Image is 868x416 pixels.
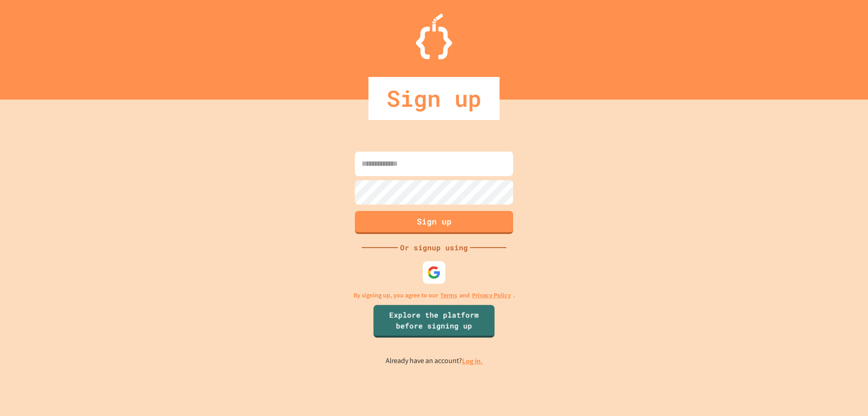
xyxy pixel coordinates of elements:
[368,77,500,120] div: Sign up
[354,291,515,300] p: By signing up, you agree to our and .
[440,291,457,300] a: Terms
[472,291,511,300] a: Privacy Policy
[462,356,483,366] a: Log in.
[416,14,452,59] img: Logo.svg
[355,211,513,234] button: Sign up
[398,242,470,253] div: Or signup using
[427,266,441,279] img: google-icon.svg
[373,305,495,337] a: Explore the platform before signing up
[386,355,483,367] p: Already have an account?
